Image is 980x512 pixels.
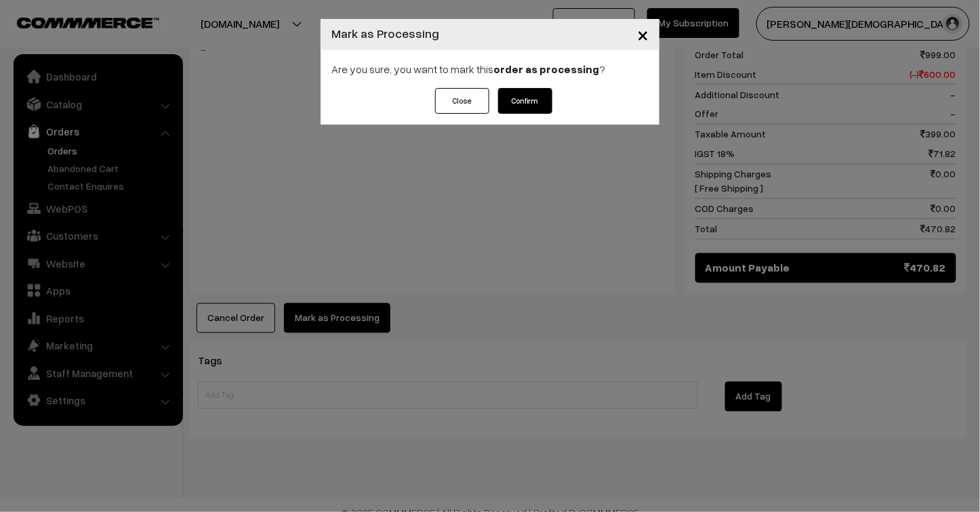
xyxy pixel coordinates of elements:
[637,22,649,47] span: ×
[626,14,659,56] button: Close
[493,62,599,76] strong: order as processing
[498,88,552,114] button: Confirm
[435,88,489,114] button: Close
[331,24,439,43] h4: Mark as Processing
[321,50,659,88] div: Are you sure, you want to mark this ?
